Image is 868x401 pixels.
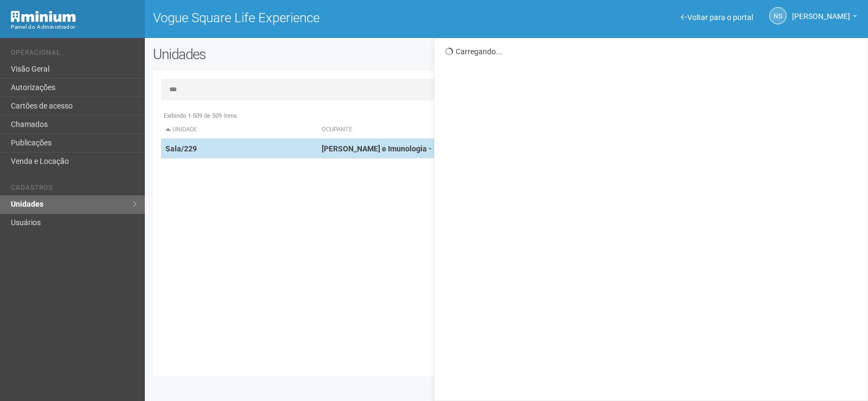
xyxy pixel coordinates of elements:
strong: Sala/229 [165,144,197,153]
a: [PERSON_NAME] [792,14,857,22]
strong: [PERSON_NAME] e Imunologia - Dra [PERSON_NAME] [322,144,506,153]
img: Minium [11,11,76,22]
a: Voltar para o portal [681,13,753,22]
div: Carregando... [445,47,859,56]
div: Exibindo 1-509 de 509 itens [161,111,853,121]
h2: Unidades [153,46,438,62]
th: Ocupante: activate to sort column ascending [317,121,603,139]
li: Cadastros [11,184,137,195]
li: Operacional [11,49,137,60]
span: Nicolle Silva [792,2,850,21]
h1: Vogue Square Life Experience [153,11,499,25]
th: Unidade: activate to sort column descending [161,121,317,139]
a: NS [769,7,787,24]
div: Painel do Administrador [11,22,137,32]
